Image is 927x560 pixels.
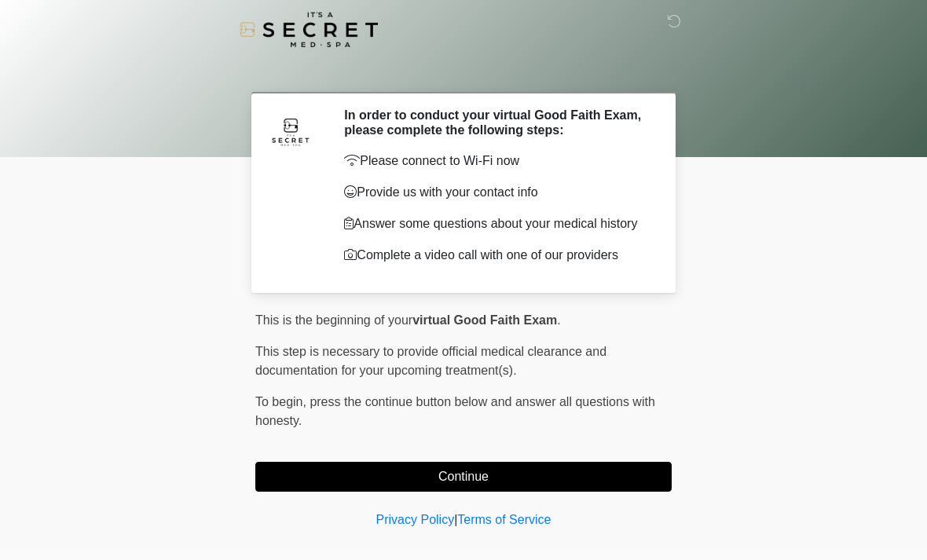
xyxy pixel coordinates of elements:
button: Continue [255,462,672,492]
img: It's A Secret Med Spa Logo [240,12,378,47]
a: Terms of Service [457,513,551,526]
a: | [454,513,457,526]
span: This is the beginning of your [255,313,412,327]
a: Privacy Policy [376,513,455,526]
p: Provide us with your contact info [344,183,648,202]
span: . [557,313,560,327]
span: press the continue button below and answer all questions with honesty. [255,395,655,427]
span: To begin, [255,395,310,408]
h1: ‎ ‎ [244,57,683,86]
h2: In order to conduct your virtual Good Faith Exam, please complete the following steps: [344,108,648,137]
p: Complete a video call with one of our providers [344,246,648,265]
img: Agent Avatar [267,108,314,155]
p: Answer some questions about your medical history [344,214,648,233]
p: Please connect to Wi-Fi now [344,152,648,170]
span: This step is necessary to provide official medical clearance and documentation for your upcoming ... [255,345,606,377]
strong: virtual Good Faith Exam [412,313,557,327]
